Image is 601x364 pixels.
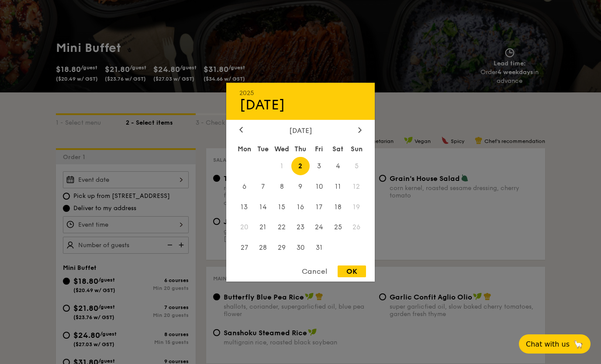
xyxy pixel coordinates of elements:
[273,218,291,237] span: 22
[347,177,366,196] span: 12
[328,141,347,156] div: Sat
[526,340,570,348] span: Chat with us
[291,218,310,237] span: 23
[310,141,328,156] div: Fri
[347,218,366,237] span: 26
[235,197,254,216] span: 13
[291,156,310,175] span: 2
[239,89,362,96] div: 2025
[310,238,328,257] span: 31
[573,339,584,349] span: 🦙
[235,238,254,257] span: 27
[310,177,328,196] span: 10
[310,156,328,175] span: 3
[328,177,347,196] span: 11
[254,238,273,257] span: 28
[254,218,273,237] span: 21
[291,141,310,156] div: Thu
[235,177,254,196] span: 6
[347,156,366,175] span: 5
[519,334,591,354] button: Chat with us🦙
[291,238,310,257] span: 30
[235,141,254,156] div: Mon
[347,197,366,216] span: 19
[291,197,310,216] span: 16
[239,96,362,113] div: [DATE]
[235,218,254,237] span: 20
[273,238,291,257] span: 29
[239,126,362,134] div: [DATE]
[273,177,291,196] span: 8
[347,141,366,156] div: Sun
[273,197,291,216] span: 15
[291,177,310,196] span: 9
[273,141,291,156] div: Wed
[254,177,273,196] span: 7
[328,218,347,237] span: 25
[254,141,273,156] div: Tue
[338,265,366,277] div: OK
[273,156,291,175] span: 1
[254,197,273,216] span: 14
[310,197,328,216] span: 17
[328,156,347,175] span: 4
[293,265,336,277] div: Cancel
[310,218,328,237] span: 24
[328,197,347,216] span: 18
